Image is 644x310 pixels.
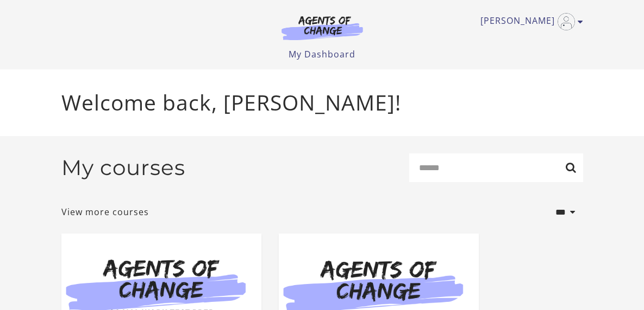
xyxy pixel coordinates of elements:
img: Agents of Change Logo [270,15,374,40]
p: Welcome back, [PERSON_NAME]! [61,87,583,119]
a: Toggle menu [480,13,578,30]
a: My Dashboard [289,48,355,60]
h2: My courses [61,155,185,180]
a: View more courses [61,205,149,218]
